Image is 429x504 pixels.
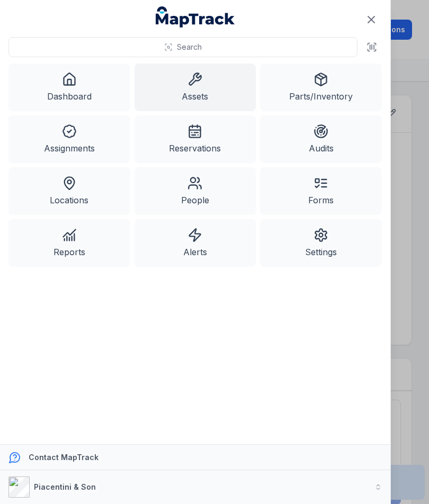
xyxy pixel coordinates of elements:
a: Parts/Inventory [260,64,382,111]
strong: Contact MapTrack [29,453,99,462]
a: MapTrack [156,6,235,28]
span: Search [177,42,202,52]
a: Forms [260,167,382,215]
strong: Piacentini & Son [34,482,96,491]
a: Reservations [135,115,256,163]
a: Locations [8,167,130,215]
a: Settings [260,219,382,267]
a: Reports [8,219,130,267]
a: Dashboard [8,64,130,111]
a: Alerts [135,219,256,267]
a: Audits [260,115,382,163]
a: People [135,167,256,215]
a: Assets [135,64,256,111]
button: Search [8,37,358,57]
button: Close navigation [360,8,382,31]
a: Assignments [8,115,130,163]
